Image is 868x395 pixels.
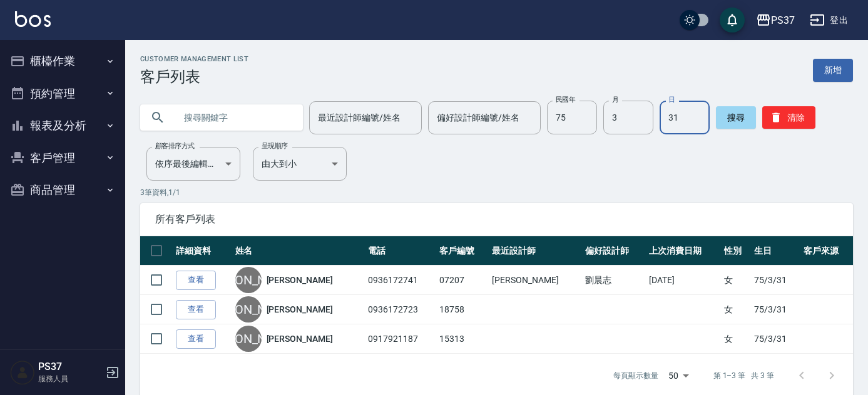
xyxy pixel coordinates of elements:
td: 75/3/31 [751,295,800,324]
div: [PERSON_NAME] [235,296,262,322]
th: 生日 [751,236,800,266]
th: 詳細資料 [173,236,232,266]
a: [PERSON_NAME] [267,332,333,345]
a: 查看 [176,300,216,319]
span: 所有客戶列表 [155,213,838,226]
td: 18758 [436,295,489,324]
a: [PERSON_NAME] [267,303,333,316]
th: 電話 [365,236,436,266]
button: 預約管理 [5,77,120,110]
label: 民國年 [556,95,575,104]
a: [PERSON_NAME] [267,274,333,286]
td: [PERSON_NAME] [489,266,582,295]
label: 顧客排序方式 [155,141,195,151]
th: 姓名 [232,236,365,266]
h3: 客戶列表 [140,68,248,86]
th: 客戶來源 [800,236,853,266]
th: 上次消費日期 [646,236,721,266]
td: 0936172723 [365,295,436,324]
td: 0917921187 [365,324,436,354]
div: 依序最後編輯時間 [146,147,240,181]
button: 報表及分析 [5,109,120,142]
p: 每頁顯示數量 [613,370,658,381]
td: 女 [721,324,751,354]
button: 客戶管理 [5,142,120,174]
label: 月 [612,95,618,104]
a: 查看 [176,329,216,349]
td: 07207 [436,266,489,295]
button: 登出 [805,9,853,32]
div: 由大到小 [253,147,347,181]
th: 偏好設計師 [582,236,646,266]
th: 最近設計師 [489,236,582,266]
p: 3 筆資料, 1 / 1 [140,187,853,198]
button: 櫃檯作業 [5,45,120,77]
label: 日 [668,95,675,104]
td: 75/3/31 [751,324,800,354]
input: 搜尋關鍵字 [175,101,293,134]
div: PS37 [771,12,795,28]
p: 第 1–3 筆 共 3 筆 [713,370,774,381]
button: 搜尋 [716,106,756,129]
h5: PS37 [38,361,102,373]
a: 查看 [176,271,216,290]
img: Person [10,360,35,385]
a: 新增 [813,59,853,82]
td: 0936172741 [365,266,436,295]
label: 呈現順序 [262,141,288,151]
div: 50 [663,359,693,392]
td: 75/3/31 [751,266,800,295]
td: 女 [721,266,751,295]
button: save [720,7,745,32]
button: 清除 [762,106,815,129]
button: 商品管理 [5,174,120,206]
td: 15313 [436,324,489,354]
th: 客戶編號 [436,236,489,266]
div: [PERSON_NAME] [235,326,262,352]
button: PS37 [751,7,800,33]
th: 性別 [721,236,751,266]
td: 女 [721,295,751,324]
td: [DATE] [646,266,721,295]
p: 服務人員 [38,373,102,384]
h2: Customer Management List [140,55,248,63]
img: Logo [15,11,51,27]
td: 劉晨志 [582,266,646,295]
div: [PERSON_NAME] [235,267,262,293]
